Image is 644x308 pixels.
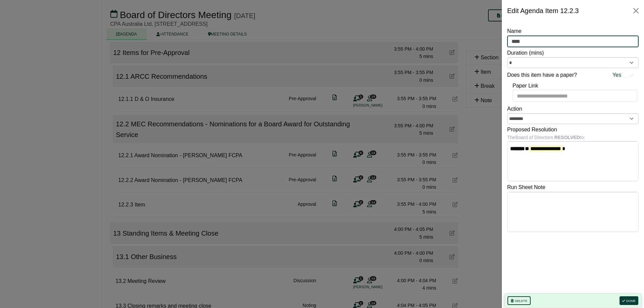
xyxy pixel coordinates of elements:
[507,27,522,36] label: Name
[631,5,641,16] button: Close
[507,134,639,141] div: The Board of Directors to:
[507,49,544,57] label: Duration (mins)
[554,135,580,140] b: RESOLVED
[620,296,638,305] button: Done
[612,71,621,79] span: Yes
[507,296,531,305] button: Delete
[513,81,538,90] label: Paper Link
[507,125,557,134] label: Proposed Resolution
[507,71,577,79] label: Does this item have a paper?
[507,105,522,113] label: Action
[507,183,545,192] label: Run Sheet Note
[507,5,579,16] div: Edit Agenda Item 12.2.3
